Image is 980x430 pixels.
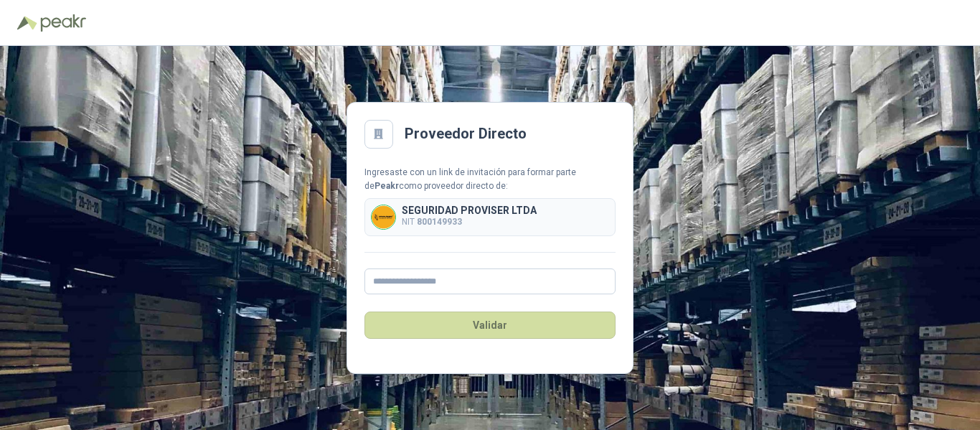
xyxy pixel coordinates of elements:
[40,14,86,32] img: Peakr
[402,205,537,215] p: SEGURIDAD PROVISER LTDA
[405,123,527,145] h2: Proveedor Directo
[17,16,37,30] img: Logo
[372,205,395,229] img: Company Logo
[374,181,399,191] b: Peakr
[402,215,537,229] p: NIT
[364,166,616,193] div: Ingresaste con un link de invitación para formar parte de como proveedor directo de:
[417,217,462,227] b: 800149933
[364,312,616,339] button: Validar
